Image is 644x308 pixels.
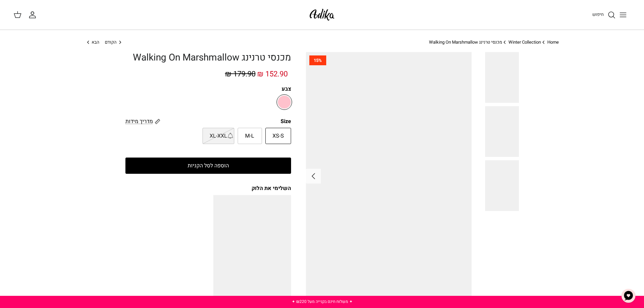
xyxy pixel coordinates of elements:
h1: מכנסי טרנינג Walking On Marshmallow [125,52,291,64]
span: 179.90 ₪ [225,69,256,79]
a: מדריך מידות [125,117,160,125]
a: החשבון שלי [28,11,39,19]
button: Next [306,169,321,184]
label: צבע [125,85,291,93]
span: M-L [245,132,254,141]
a: מכנסי טרנינג Walking On Marshmallow [429,39,502,45]
img: Adika IL [308,7,336,23]
a: הקודם [105,39,123,46]
button: Toggle menu [616,7,630,22]
span: הקודם [105,39,117,45]
span: חיפוש [592,11,604,18]
a: ✦ משלוח חינם בקנייה מעל ₪220 ✦ [292,299,353,305]
button: צ'אט [618,286,639,306]
span: 152.90 ₪ [257,69,288,79]
nav: Breadcrumbs [86,39,559,46]
span: מדריך מידות [125,117,153,125]
div: השלימי את הלוק [125,185,291,192]
a: הבא [86,39,100,46]
button: הוספה לסל הקניות [125,158,291,174]
legend: Size [281,118,291,125]
a: Home [547,39,559,45]
span: XS-S [272,132,284,141]
a: Winter Collection [508,39,541,45]
span: XL-XXL [210,132,227,141]
span: הבא [92,39,99,45]
a: חיפוש [592,11,616,19]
